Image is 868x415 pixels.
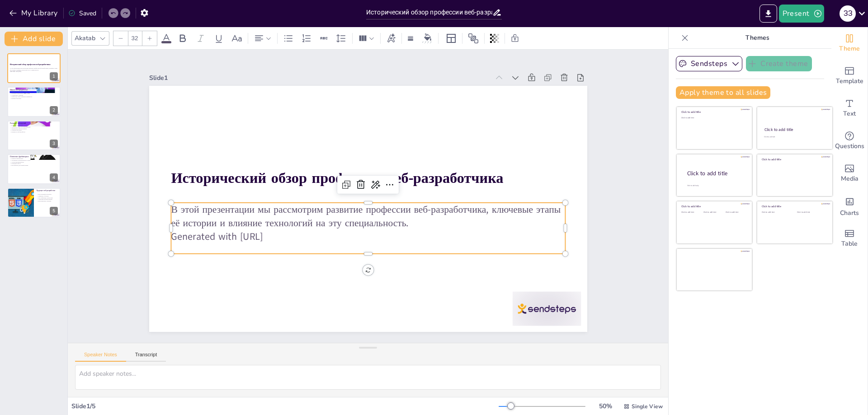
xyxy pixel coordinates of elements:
div: Slide 1 / 5 [71,402,499,410]
div: Add images, graphics, shapes or video [831,157,868,190]
p: Основные технологии: HTML и CSS [10,93,58,94]
span: Theme [839,44,860,54]
button: Export to PowerPoint [759,5,777,23]
div: Background color [421,33,434,43]
p: Сложные веб-сайты [10,129,58,131]
p: Структурированный код [10,161,58,163]
div: 50 % [594,402,616,410]
p: Командная работа [10,163,58,165]
div: Click to add text [681,117,746,119]
span: Media [841,174,859,184]
div: Add a table [831,222,868,255]
div: Change the overall theme [831,27,868,60]
div: 5 [7,188,61,218]
p: Адаптация веб-приложений [37,198,58,200]
span: Template [836,76,863,86]
div: Click to add text [762,211,790,214]
p: Начало веб-разработки [10,89,58,91]
div: Click to add title [762,205,826,208]
button: My Library [7,6,61,20]
div: Click to add text [764,136,824,138]
button: Speaker Notes [75,352,126,362]
p: Влияние на веб-разработку [10,131,58,133]
button: Apply theme to all slides [676,86,770,99]
div: Add text boxes [831,92,868,125]
div: Click to add title [681,110,746,114]
span: Single View [632,403,663,410]
button: Present [779,5,824,23]
div: Column Count [356,31,377,46]
p: Веб-разработка начала в 1990-х годах [10,91,58,93]
p: Будущее веб-разработки [37,189,58,192]
p: Искусственный интеллект [37,193,58,195]
div: Add charts and graphs [831,190,868,222]
p: Развитие технологий [10,122,58,125]
div: Click to add title [762,158,826,161]
div: Click to add text [726,211,746,214]
div: 1 [50,72,58,80]
p: Themes [692,27,822,49]
div: Add ready made slides [831,60,868,92]
p: Развитие фреймворков [10,158,58,160]
p: Появление JavaScript [10,124,58,126]
div: Click to add title [687,169,745,177]
p: Серверные языки программирования [10,126,58,128]
p: Generated with [URL] [10,71,58,73]
span: Text [843,109,856,119]
div: Click to add title [681,205,746,208]
div: Click to add title [764,127,825,132]
div: Click to add text [681,211,702,214]
p: Влияние браузеров [10,98,58,99]
input: Insert title [366,6,492,19]
div: 1 [7,53,61,83]
p: Машинное обучение [37,195,58,197]
div: Click to add text [703,211,724,214]
button: Add slide [5,32,63,46]
div: 2 [7,87,61,117]
p: Инструменты для разработчиков [10,165,58,167]
div: 3 [7,121,61,150]
p: Инновационные решения [37,200,58,202]
p: Рост мобильных технологий [37,197,58,199]
p: В этой презентации мы рассмотрим развитие профессии веб-разработчика, ключевые этапы её истории и... [10,68,58,71]
div: 5 [50,207,58,215]
div: З З [840,5,856,22]
button: Create theme [746,56,812,71]
p: Появление фреймворков [10,155,58,158]
p: Статические страницы [10,94,58,96]
div: Saved [68,9,96,18]
button: Transcript [126,352,166,362]
div: Get real-time input from your audience [831,125,868,157]
p: Динамичные веб-приложения [10,128,58,130]
strong: Исторический обзор профессии веб-разработчика [10,63,51,65]
button: З З [840,5,856,23]
div: Layout [444,31,458,46]
div: 4 [7,154,61,184]
span: Charts [840,208,859,218]
button: Sendsteps [676,56,742,71]
p: Улучшение пользовательского опыта [10,160,58,162]
div: 2 [50,106,58,114]
div: 4 [50,173,58,182]
span: Position [468,33,479,44]
span: Table [841,239,858,249]
span: Questions [835,141,864,151]
div: Click to add body [687,184,744,187]
div: Click to add text [797,211,826,214]
div: Text effects [384,31,398,46]
p: Профессия только начинала развиваться [10,96,58,98]
div: 3 [50,140,58,148]
div: Border settings [406,31,415,46]
div: Akatab [73,32,97,44]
